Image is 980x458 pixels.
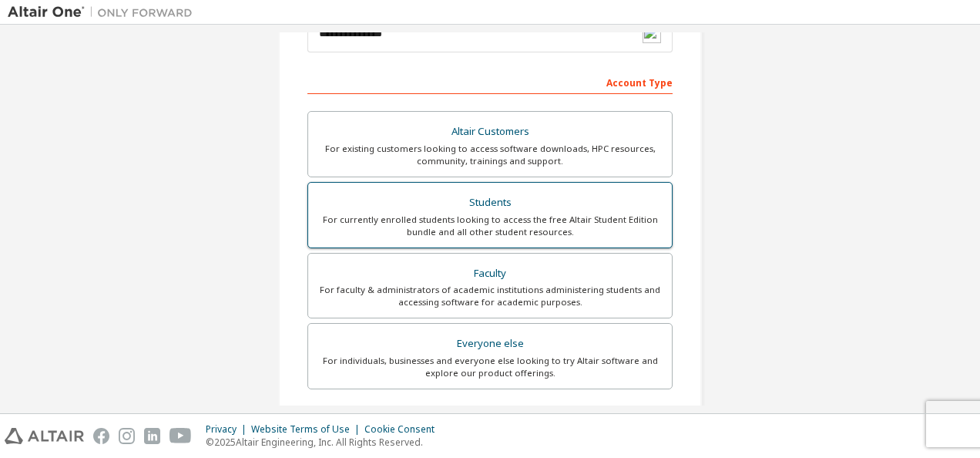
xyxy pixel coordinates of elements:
img: facebook.svg [93,428,109,444]
img: youtube.svg [169,428,192,444]
div: Privacy [206,423,251,436]
div: For existing customers looking to access software downloads, HPC resources, community, trainings ... [317,143,663,167]
img: instagram.svg [119,428,135,444]
img: npw-badge-icon-locked.svg [643,25,661,43]
p: © 2025 Altair Engineering, Inc. All Rights Reserved. [206,436,444,449]
div: Faculty [317,263,663,285]
div: Account Type [307,69,673,94]
div: Everyone else [317,333,663,355]
div: Website Terms of Use [251,423,364,436]
img: linkedin.svg [144,428,160,444]
div: Altair Customers [317,121,663,143]
div: For faculty & administrators of academic institutions administering students and accessing softwa... [317,284,663,308]
div: Cookie Consent [364,423,444,436]
div: For individuals, businesses and everyone else looking to try Altair software and explore our prod... [317,355,663,379]
div: For currently enrolled students looking to access the free Altair Student Edition bundle and all ... [317,214,663,238]
img: Altair One [8,5,200,20]
div: Students [317,192,663,214]
img: altair_logo.svg [5,428,84,444]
